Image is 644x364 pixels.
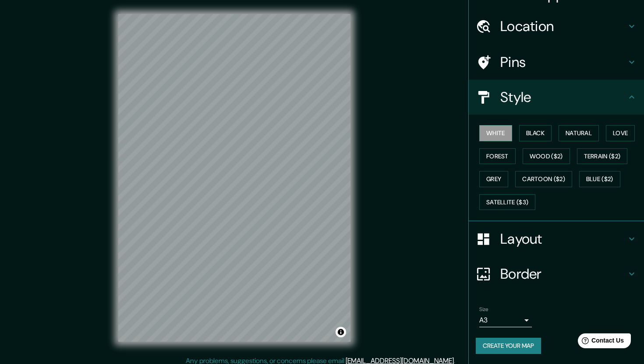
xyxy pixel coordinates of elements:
button: Terrain ($2) [577,148,628,164]
button: Forest [479,148,516,164]
button: Black [519,125,552,141]
iframe: Help widget launcher [566,330,634,354]
button: Natural [559,125,599,141]
div: Style [469,80,644,115]
h4: Border [500,265,626,283]
h4: Style [500,88,626,106]
div: Layout [469,221,644,256]
label: Size [479,306,488,313]
button: Love [606,125,635,141]
h4: Layout [500,230,626,248]
button: Toggle attribution [336,327,346,337]
button: Blue ($2) [579,171,620,187]
h4: Location [500,17,626,35]
button: Create your map [476,338,541,354]
div: A3 [479,313,532,327]
canvas: Map [118,14,350,342]
div: Border [469,256,644,291]
h4: Pins [500,53,626,71]
button: White [479,125,512,141]
button: Wood ($2) [523,148,570,164]
div: Location [469,9,644,44]
button: Satellite ($3) [479,194,535,210]
button: Grey [479,171,508,187]
button: Cartoon ($2) [515,171,572,187]
div: Pins [469,45,644,80]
